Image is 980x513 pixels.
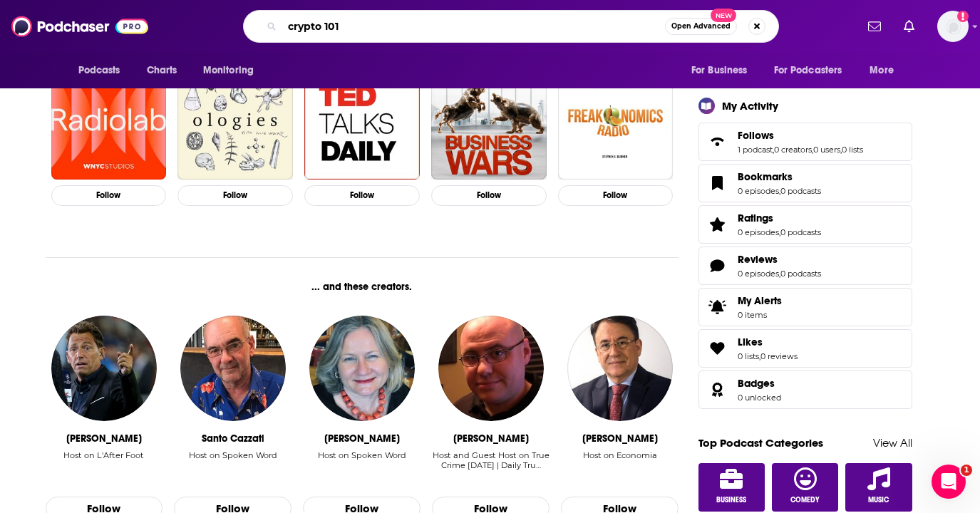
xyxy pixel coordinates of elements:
a: Top Podcast Categories [698,436,823,450]
img: Di Cousens [309,316,415,421]
img: User Profile [937,11,969,42]
img: Business Wars [431,64,547,180]
a: Reviews [738,253,821,266]
a: Show notifications dropdown [862,14,887,38]
span: More [870,61,894,81]
button: open menu [860,57,912,84]
button: Follow [431,185,547,206]
span: My Alerts [738,294,782,307]
span: Music [868,496,889,504]
div: Host on Spoken Word [189,450,277,481]
div: Daniel Riolo [66,432,142,445]
div: Host on Economia [583,450,657,460]
div: Host on Spoken Word [318,450,406,460]
span: Ratings [738,212,773,224]
span: Follows [738,129,774,142]
svg: Add a profile image [957,11,969,22]
a: View All [873,436,912,450]
a: 0 unlocked [738,393,781,403]
span: Badges [698,370,912,409]
button: Open AdvancedNew [665,18,737,35]
span: My Alerts [703,297,732,317]
div: Di Cousens [324,432,400,445]
iframe: Intercom live chat [932,465,966,499]
span: , [759,351,760,361]
a: 0 podcasts [780,227,821,237]
button: open menu [68,57,139,84]
span: , [779,186,780,196]
span: , [773,145,774,155]
a: Charts [138,57,186,84]
a: 1 podcast [738,145,773,155]
span: Likes [738,336,763,348]
div: My Activity [722,99,778,113]
span: Podcasts [78,61,120,81]
a: 0 episodes [738,227,779,237]
span: , [812,145,813,155]
a: Likes [738,336,798,348]
span: 0 items [738,310,782,320]
span: Comedy [790,496,820,504]
button: Follow [177,185,293,206]
img: Daniel Riolo [51,316,157,421]
button: Show profile menu [937,11,969,42]
div: Host on Spoken Word [318,450,406,481]
a: 0 creators [774,145,812,155]
img: Santo Cazzati [180,316,286,421]
img: João Borges [567,316,673,421]
a: Reviews [703,256,732,276]
a: Ratings [703,214,732,234]
img: Tony Brueski [438,316,544,421]
div: João Borges [582,432,658,445]
img: Ologies with Alie Ward [177,64,293,180]
div: Host on L'After Foot [63,450,144,481]
img: Radiolab [51,64,167,180]
div: Santo Cazzati [202,432,264,445]
div: Host on Economia [583,450,657,481]
div: Search podcasts, credits, & more... [243,10,779,43]
span: For Business [691,61,748,81]
a: 0 podcasts [780,269,821,279]
div: Tony Brueski [453,432,529,445]
span: , [779,269,780,279]
img: Podchaser - Follow, Share and Rate Podcasts [11,13,148,40]
a: TED Talks Daily [304,64,420,180]
a: Business [698,463,765,512]
span: Monitoring [203,61,254,81]
a: Badges [703,380,732,400]
div: Host and Guest Host on True Crime Today | Daily Tru… [432,450,550,481]
a: 0 reviews [760,351,798,361]
button: open menu [681,57,765,84]
span: Business [716,496,746,504]
div: ... and these creators. [46,281,679,293]
span: 1 [961,465,972,476]
span: Charts [147,61,177,81]
a: Freakonomics Radio [558,64,674,180]
a: Bookmarks [738,170,821,183]
a: 0 episodes [738,269,779,279]
a: 0 lists [842,145,863,155]
a: 0 episodes [738,186,779,196]
a: Follows [703,132,732,152]
a: Bookmarks [703,173,732,193]
input: Search podcasts, credits, & more... [282,15,665,38]
span: Reviews [738,253,778,266]
a: 0 podcasts [780,186,821,196]
a: Badges [738,377,781,390]
span: New [711,9,736,22]
a: Comedy [772,463,839,512]
button: Follow [558,185,674,206]
a: Ratings [738,212,821,224]
a: 0 lists [738,351,759,361]
span: Follows [698,123,912,161]
a: 0 users [813,145,840,155]
div: Host and Guest Host on True Crime [DATE] | Daily Tru… [432,450,550,470]
a: Show notifications dropdown [898,14,920,38]
span: Badges [738,377,775,390]
a: Music [845,463,912,512]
